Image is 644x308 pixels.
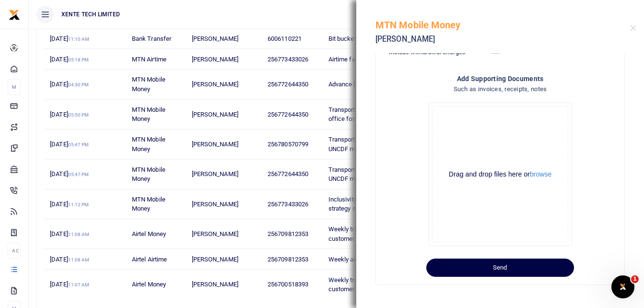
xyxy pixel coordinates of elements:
[8,79,21,95] li: M
[328,276,415,293] span: Weekly transport facilitation for customer meetings
[375,35,630,44] h5: [PERSON_NAME]
[192,281,238,288] span: [PERSON_NAME]
[268,256,308,263] span: 256709812353
[132,136,165,153] span: MTN Mobile Money
[192,81,238,88] span: [PERSON_NAME]
[132,76,165,93] span: MTN Mobile Money
[68,112,89,118] small: 05:50 PM
[192,56,238,63] span: [PERSON_NAME]
[132,230,166,237] span: Airtel Money
[268,56,308,63] span: 256773433026
[630,25,636,31] button: Close
[68,142,89,147] small: 05:47 PM
[50,81,89,88] span: [DATE]
[50,230,89,237] span: [DATE]
[50,111,89,118] span: [DATE]
[68,36,90,42] small: 11:10 AM
[68,257,90,262] small: 11:08 AM
[328,136,396,153] span: Transport facilitation for UNCDF meeting
[132,281,166,288] span: Airtel Money
[328,225,415,242] span: Weekly transport facilitation for customer meetings
[192,141,238,148] span: [PERSON_NAME]
[268,230,308,237] span: 256709812353
[58,10,124,19] span: XENTE TECH LIMITED
[50,281,89,288] span: [DATE]
[132,56,166,63] span: MTN Airtime
[375,19,630,31] h5: MTN Mobile Money
[68,82,89,87] small: 04:30 PM
[132,106,165,123] span: MTN Mobile Money
[433,170,568,179] div: Drag and drop files here or
[268,141,308,148] span: 256780570799
[328,196,394,213] span: Inclusivity requirements strategy session
[328,256,400,263] span: Weekly airtime facilitation
[611,275,634,298] iframe: Intercom live chat
[50,141,89,148] span: [DATE]
[530,171,551,178] button: browse
[328,166,396,183] span: Transport facilitation for UNCDF meeting
[192,201,238,208] span: [PERSON_NAME]
[68,232,90,237] small: 11:08 AM
[132,166,165,183] span: MTN Mobile Money
[387,84,613,95] h4: Such as invoices, receipts, notes
[50,256,89,263] span: [DATE]
[268,35,302,42] span: 6006110221
[132,35,171,42] span: Bank Transfer
[268,111,308,118] span: 256772644350
[68,172,89,177] small: 05:47 PM
[68,282,90,287] small: 11:07 AM
[328,81,372,88] span: Advance [DATE]
[192,170,238,178] span: [PERSON_NAME]
[68,57,89,62] small: 05:18 PM
[387,73,613,84] h4: Add supporting Documents
[268,81,308,88] span: 256772644350
[132,256,167,263] span: Airtel Airtime
[268,201,308,208] span: 256773433026
[50,56,89,63] span: [DATE]
[328,106,410,123] span: Transport refund for 2 days to office for meetings
[50,170,89,178] span: [DATE]
[132,196,165,213] span: MTN Mobile Money
[631,275,639,283] span: 1
[192,111,238,118] span: [PERSON_NAME]
[192,230,238,237] span: [PERSON_NAME]
[192,35,238,42] span: [PERSON_NAME]
[328,56,379,63] span: Airtime facilitation
[328,35,392,42] span: Bit bucket subscription
[9,9,20,21] img: logo-small
[9,11,20,18] a: logo-small logo-large logo-large
[8,243,21,259] li: Ac
[50,201,89,208] span: [DATE]
[68,202,89,207] small: 11:12 PM
[50,35,89,42] span: [DATE]
[426,259,574,277] button: Send
[268,281,308,288] span: 256700518393
[428,102,572,246] div: File Uploader
[192,256,238,263] span: [PERSON_NAME]
[268,170,308,178] span: 256772644350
